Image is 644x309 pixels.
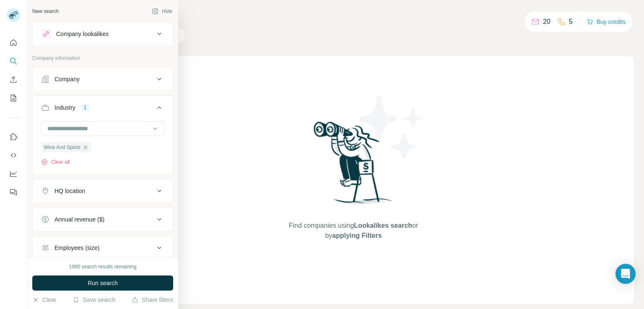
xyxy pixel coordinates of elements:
div: Employees (size) [55,244,99,252]
p: 20 [543,17,551,27]
button: Company lookalikes [33,24,173,44]
span: Run search [88,279,118,287]
button: HQ location [33,181,173,201]
span: Wine And Spirits [44,144,80,151]
button: Buy credits [587,16,626,28]
button: Dashboard [7,166,20,181]
button: Use Surfe on LinkedIn [7,129,20,144]
button: Hide [146,5,178,18]
button: Quick start [7,35,20,50]
div: Annual revenue ($) [55,215,104,224]
button: Clear [32,296,56,304]
button: Search [7,54,20,69]
div: 1990 search results remaining [69,263,137,270]
span: Lookalikes search [354,222,412,229]
div: HQ location [55,187,85,195]
div: 1 [80,104,90,111]
h4: Search [73,10,634,22]
div: New search [32,8,59,15]
button: Enrich CSV [7,72,20,87]
button: Save search [73,296,115,304]
div: Open Intercom Messenger [615,264,636,284]
p: Company information [32,54,173,62]
img: Surfe Illustration - Stars [353,90,429,165]
span: Find companies using or by [286,221,421,241]
div: Company lookalikes [56,30,109,38]
div: Industry [55,103,75,112]
button: Share filters [132,296,173,304]
button: Annual revenue ($) [33,209,173,229]
button: Run search [32,276,173,291]
span: applying Filters [332,232,382,239]
img: Surfe Illustration - Woman searching with binoculars [310,119,397,213]
button: Industry1 [33,98,173,121]
button: Company [33,69,173,89]
div: Company [55,75,80,83]
button: My lists [7,90,20,106]
button: Use Surfe API [7,148,20,163]
button: Employees (size) [33,238,173,258]
button: Feedback [7,185,20,200]
p: 5 [569,17,573,27]
button: Clear all [41,158,70,166]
